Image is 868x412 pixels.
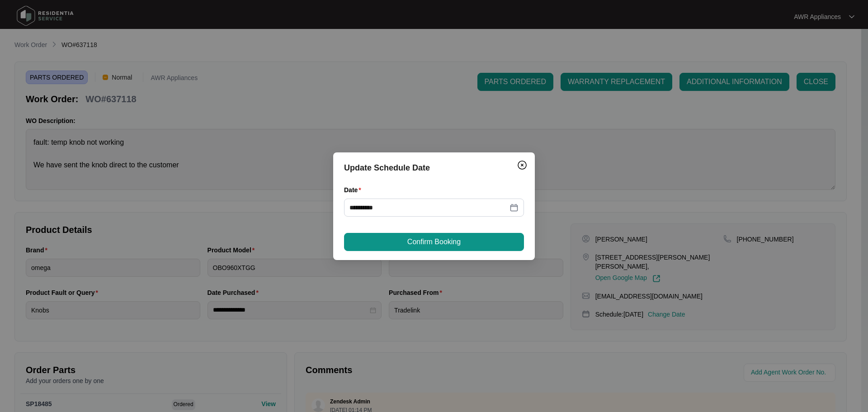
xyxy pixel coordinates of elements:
label: Date [344,185,365,194]
span: Confirm Booking [407,237,461,247]
img: closeCircle [517,160,528,170]
div: Update Schedule Date [344,161,524,174]
input: Date [349,203,508,213]
button: Confirm Booking [344,233,524,251]
button: Close [515,158,529,172]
